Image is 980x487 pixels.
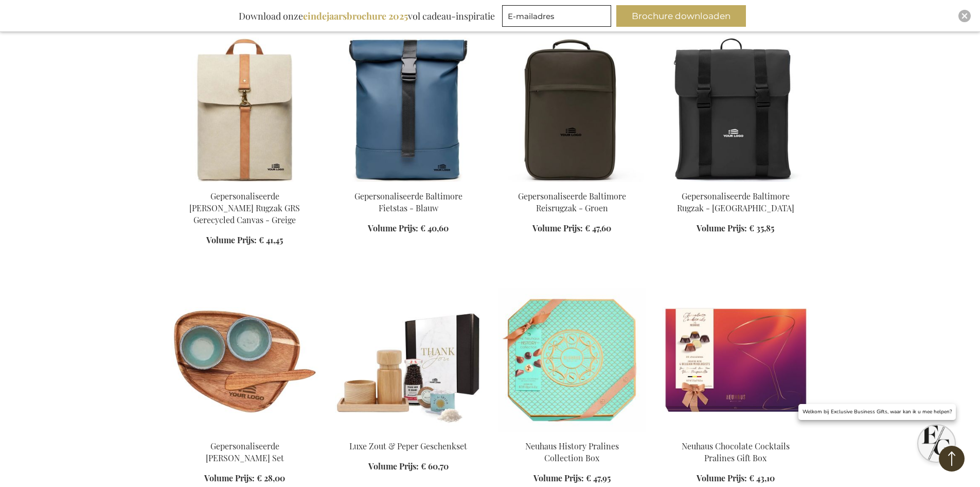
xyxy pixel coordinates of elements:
span: Volume Prijs: [204,473,255,483]
span: Volume Prijs: [533,473,584,483]
a: Personalised Bosler Backpack GRS Recycled Canvas - Greige [171,178,318,188]
a: Volume Prijs: € 28,00 [204,473,285,484]
a: Neuhaus History Pralines Collection Box [525,441,619,463]
span: Volume Prijs: [697,223,747,233]
span: Volume Prijs: [368,461,419,472]
a: Volume Prijs: € 47,95 [533,473,611,484]
span: Volume Prijs: [368,223,418,233]
img: Neuhaus Chocolate Cocktails Pralines Gift Box [662,288,809,432]
a: Volume Prijs: € 35,85 [697,223,774,234]
a: Volume Prijs: € 40,60 [368,223,449,234]
img: Personalised Baltimore Travel Backpack - Green [498,38,646,182]
b: eindejaarsbrochure 2025 [303,10,408,22]
span: € 43,10 [749,473,775,483]
img: Gepersonaliseerde Nomimono Tapas Set [171,288,318,432]
a: Gepersonaliseerde Baltimore Fietstas - Blauw [354,191,462,213]
span: Volume Prijs: [206,234,257,245]
span: Volume Prijs: [532,223,583,233]
span: € 41,45 [259,234,283,245]
a: Gepersonaliseerde Nomimono Tapas Set [171,428,318,438]
a: Volume Prijs: € 43,10 [697,473,775,484]
div: Close [958,10,971,22]
a: Personalised Baltimore Bike Bag - Blue [335,178,482,188]
a: Neuhaus Chocolate Cocktails Pralines Gift Box [682,441,790,463]
button: Brochure downloaden [616,5,746,27]
a: Gepersonaliseerde [PERSON_NAME] Set [206,441,284,463]
a: Luxe Zout & Peper Geschenkset [349,441,467,451]
input: E-mailadres [502,5,611,27]
a: Neuhaus Chocolate Cocktails Pralines Gift Box [662,428,809,438]
a: Volume Prijs: € 60,70 [368,461,449,473]
span: € 47,60 [585,223,611,233]
span: € 47,95 [586,473,611,483]
img: Close [961,13,968,19]
a: Personalised Baltimore Travel Backpack - Green [498,178,646,188]
img: Salt & Pepper Perfection Gift Box [335,288,482,432]
span: € 35,85 [749,223,774,233]
img: Personalised Bosler Backpack GRS Recycled Canvas - Greige [171,38,318,182]
div: Download onze vol cadeau-inspiratie [234,5,500,27]
a: Gepersonaliseerde Baltimore Reisrugzak - Groen [518,191,626,213]
img: Personalised Baltimore Bike Bag - Blue [335,38,482,182]
form: marketing offers and promotions [502,5,614,30]
span: € 28,00 [257,473,285,483]
span: € 40,60 [420,223,449,233]
a: Volume Prijs: € 41,45 [206,234,283,246]
span: Volume Prijs: [697,473,747,483]
a: Personalised Baltimore Backpack - Black [662,178,809,188]
span: € 60,70 [421,461,449,472]
a: Salt & Pepper Perfection Gift Box [335,428,482,438]
a: Volume Prijs: € 47,60 [532,223,611,234]
a: Gepersonaliseerde Baltimore Rugzak - [GEOGRAPHIC_DATA] [677,191,794,213]
a: Gepersonaliseerde [PERSON_NAME] Rugzak GRS Gerecycled Canvas - Greige [189,191,300,225]
a: Neuhaus History Pralines Collection Box [498,428,646,438]
img: Neuhaus History Pralines Collection Box [498,288,646,432]
img: Personalised Baltimore Backpack - Black [662,38,809,182]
